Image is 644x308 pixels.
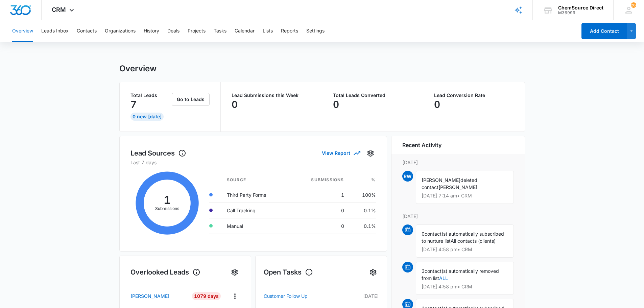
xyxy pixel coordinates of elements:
th: Source [221,173,290,187]
h1: Overview [119,64,157,74]
button: Reports [281,20,298,42]
div: 0 New [DATE] [130,113,164,121]
div: account name [558,5,603,10]
p: 0 [333,99,339,110]
p: 0 [232,99,238,110]
div: 1079 Days [192,292,221,300]
td: 0.1% [350,218,376,234]
td: 1 [290,187,350,203]
a: Go to Leads [172,96,210,102]
button: Settings [229,267,240,278]
p: [DATE] 4:58 pm • CRM [422,247,508,252]
button: View Report [322,147,360,159]
button: Calendar [235,20,255,42]
p: Total Leads [130,93,171,98]
button: History [144,20,159,42]
p: [DATE] 7:14 am • CRM [422,193,508,198]
button: Projects [188,20,206,42]
p: [PERSON_NAME] [130,292,169,300]
td: Call Tracking [221,203,290,218]
p: Total Leads Converted [333,93,412,98]
td: 100% [350,187,376,203]
span: [PERSON_NAME] [438,184,477,190]
span: contact(s) automatically subscribed to nurture list [422,231,504,244]
p: Lead Submissions this Week [232,93,311,98]
span: 0 [422,231,425,237]
span: [PERSON_NAME] [422,177,460,183]
h1: Overlooked Leads [130,267,200,277]
span: 2647 [631,2,636,8]
a: [PERSON_NAME] [130,292,187,300]
th: % [350,173,376,187]
button: Settings [368,267,379,278]
div: notifications count [631,2,636,8]
button: Go to Leads [172,93,210,106]
p: 0 [434,99,440,110]
button: Organizations [105,20,136,42]
p: [DATE] [402,213,514,220]
h1: Open Tasks [264,267,313,277]
span: 3 [422,268,425,274]
p: [DATE] 4:58 pm • CRM [422,284,508,289]
h6: Recent Activity [402,141,442,149]
a: Customer Follow Up [264,292,342,300]
p: 7 [130,99,137,110]
p: [DATE] [402,159,514,166]
span: All contacts (clients) [451,238,496,244]
span: contact(s) automatically removed from list [422,268,499,281]
td: Manual [221,218,290,234]
p: Last 7 days [130,159,376,166]
button: Overview [12,20,33,42]
button: Leads Inbox [41,20,69,42]
th: Submissions [290,173,350,187]
td: 0 [290,203,350,218]
button: Add Contact [581,23,627,39]
button: Settings [306,20,325,42]
button: Deals [167,20,180,42]
div: account id [558,10,603,15]
button: Actions [230,291,240,301]
td: 0.1% [350,203,376,218]
button: Settings [365,148,376,159]
td: Third Party Forms [221,187,290,203]
h1: Lead Sources [130,148,186,158]
button: Lists [263,20,273,42]
span: RW [402,171,413,182]
span: CRM [52,6,66,13]
td: 0 [290,218,350,234]
a: ALL [439,275,448,281]
button: Contacts [77,20,97,42]
button: Tasks [214,20,226,42]
p: [DATE] [342,292,379,300]
p: Lead Conversion Rate [434,93,514,98]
